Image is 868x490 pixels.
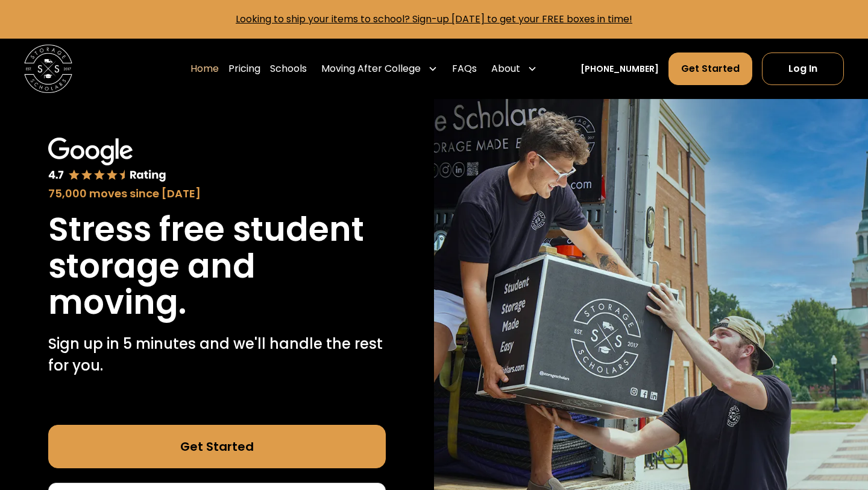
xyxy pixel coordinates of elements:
a: FAQs [452,52,477,86]
div: 75,000 moves since [DATE] [48,185,386,202]
a: Get Started [48,425,386,468]
a: [PHONE_NUMBER] [580,63,659,75]
a: Looking to ship your items to school? Sign-up [DATE] to get your FREE boxes in time! [236,12,632,26]
a: Log In [762,52,844,85]
div: Moving After College [321,62,421,76]
a: Schools [270,52,307,86]
a: Get Started [668,52,752,85]
img: Google 4.7 star rating [48,138,166,183]
div: About [491,62,520,76]
a: home [24,45,72,93]
div: About [486,52,542,86]
p: Sign up in 5 minutes and we'll handle the rest for you. [48,333,386,377]
h1: Stress free student storage and moving. [48,211,386,321]
img: Storage Scholars main logo [24,45,72,93]
a: Home [190,52,219,86]
div: Moving After College [316,52,442,86]
a: Pricing [228,52,260,86]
